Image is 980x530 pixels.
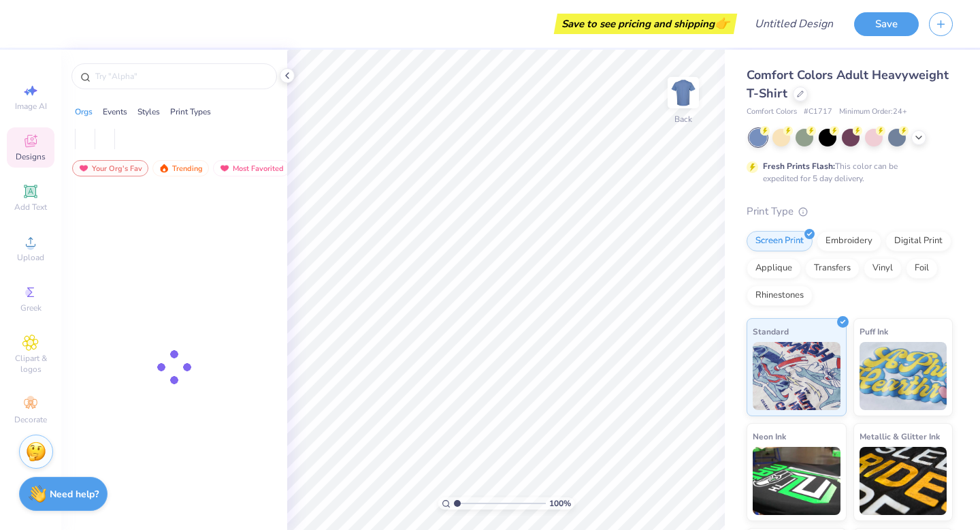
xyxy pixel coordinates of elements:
[219,163,230,173] img: most_fav.gif
[805,258,860,279] div: Transfers
[72,160,148,176] div: Your Org's Fav
[75,106,93,118] div: Orgs
[170,106,211,118] div: Print Types
[864,258,902,279] div: Vinyl
[557,14,734,34] div: Save to see pricing and shipping
[860,342,947,410] img: Puff Ink
[674,113,692,125] div: Back
[854,12,919,36] button: Save
[839,106,907,118] span: Minimum Order: 24 +
[860,324,888,339] span: Puff Ink
[747,231,813,251] div: Screen Print
[14,414,47,425] span: Decorate
[753,447,840,515] img: Neon Ink
[747,258,801,279] div: Applique
[747,204,953,219] div: Print Type
[94,69,268,83] input: Try "Alpha"
[906,258,938,279] div: Foil
[753,342,840,410] img: Standard
[670,79,697,106] img: Back
[15,101,47,112] span: Image AI
[549,497,571,510] span: 100 %
[747,285,813,306] div: Rhinestones
[17,252,44,263] span: Upload
[763,161,835,172] strong: Fresh Prints Flash:
[763,160,930,185] div: This color can be expedited for 5 day delivery.
[753,429,786,443] span: Neon Ink
[747,106,797,118] span: Comfort Colors
[753,324,789,339] span: Standard
[804,106,832,118] span: # C1717
[16,151,46,162] span: Designs
[860,429,940,443] span: Metallic & Glitter Ink
[7,353,54,375] span: Clipart & logos
[817,231,881,251] div: Embroidery
[715,15,730,31] span: 👉
[744,10,844,37] input: Untitled Design
[14,202,47,213] span: Add Text
[860,447,947,515] img: Metallic & Glitter Ink
[159,163,169,173] img: trending.gif
[747,67,949,102] span: Comfort Colors Adult Heavyweight T-Shirt
[137,106,160,118] div: Styles
[885,231,951,251] div: Digital Print
[213,160,290,176] div: Most Favorited
[78,163,89,173] img: most_fav.gif
[152,160,209,176] div: Trending
[50,488,99,501] strong: Need help?
[20,302,42,313] span: Greek
[103,106,127,118] div: Events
